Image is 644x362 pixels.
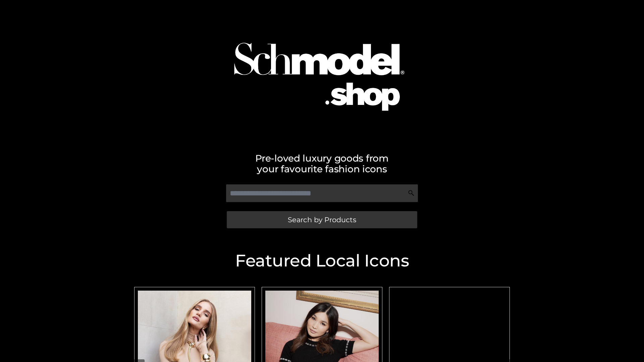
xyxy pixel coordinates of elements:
[288,216,356,223] span: Search by Products
[131,153,513,174] h2: Pre-loved luxury goods from your favourite fashion icons
[408,190,415,196] img: Search Icon
[227,211,417,228] a: Search by Products
[131,252,513,269] h2: Featured Local Icons​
